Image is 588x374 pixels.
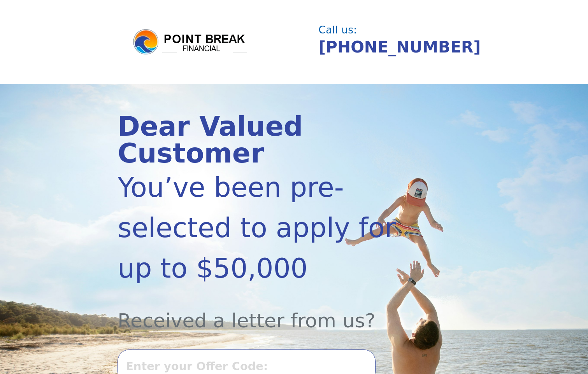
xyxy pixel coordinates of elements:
div: Dear Valued Customer [118,113,418,167]
div: Call us: [318,25,465,35]
a: [PHONE_NUMBER] [318,38,481,56]
div: You’ve been pre-selected to apply for up to $50,000 [118,167,418,288]
img: logo.png [132,28,249,56]
div: Received a letter from us? [118,288,418,336]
